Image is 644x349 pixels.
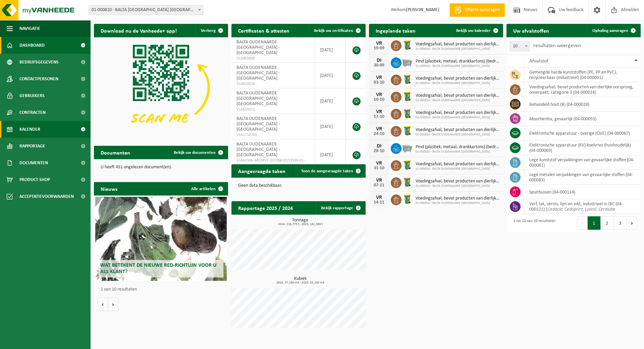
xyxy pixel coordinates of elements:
div: VR [372,92,386,97]
h2: Certificaten & attesten [231,24,296,37]
span: Documenten [19,155,48,171]
span: 01-000810 - BALTA OUDENAARDE [GEOGRAPHIC_DATA] [416,116,500,120]
div: VR [372,195,386,200]
img: WB-0240-HPE-GN-50 [401,193,413,205]
a: Bekijk uw certificaten [309,24,365,37]
span: Bekijk uw certificaten [314,29,353,33]
span: Voedingsafval, bevat producten van dierlijke oorsprong, onverpakt, categorie 3 [416,42,500,47]
h2: Download nu de Vanheede+ app! [94,24,183,37]
span: 01-000810 - BALTA OUDENAARDE [GEOGRAPHIC_DATA] [416,167,500,171]
a: Bekijk uw kalender [451,24,502,37]
td: elektronische apparatuur (KV) koelvries (huishoudelijk) (04-000069) [524,140,641,155]
td: verf, lak, vernis, lijm en inkt, industrieel in IBC (04-000121) | [524,199,641,214]
td: gemengde harde kunststoffen (PE, PP en PVC), recycleerbaar (industrieel) (04-000001) [524,68,641,82]
a: Ophaling aanvragen [587,24,640,37]
span: Kalender [19,121,40,138]
td: voedingsafval, bevat producten van dierlijke oorsprong, onverpakt, categorie 3 (04-000024) [524,82,641,97]
a: Bekijk uw documenten [168,146,227,159]
button: Vorige [97,298,108,311]
td: [DATE] [315,37,346,63]
td: lege kunststof verpakkingen van gevaarlijke stoffen (04-000081) [524,155,641,170]
span: Voedingsafval, bevat producten van dierlijke oorsprong, onverpakt, categorie 3 [416,93,500,98]
span: 01-000810 - BALTA OUDENAARDE [GEOGRAPHIC_DATA] [416,184,500,188]
span: BALTA OUDENAARDE [GEOGRAPHIC_DATA] - [GEOGRAPHIC_DATA] [236,65,280,81]
img: WB-2500-GAL-GY-01 [401,142,413,154]
span: Pmd (plastiek, metaal, drankkartons) (bedrijven) [416,59,500,64]
label: resultaten weergeven [533,43,581,48]
button: Next [627,216,637,230]
div: 17-10 [372,115,386,119]
span: Voedingsafval, bevat producten van dierlijke oorsprong, onverpakt, categorie 3 [416,127,500,133]
h3: Kubiek [235,276,366,285]
span: 10 [510,41,530,51]
a: Bekijk rapportage [316,201,365,215]
div: 31-10 [372,166,386,171]
span: Bekijk uw documenten [174,150,216,155]
div: 28-10 [372,149,386,154]
img: WB-0240-HPE-GN-50 [401,91,413,102]
span: 01-000810 - BALTA OUDENAARDE [GEOGRAPHIC_DATA] [416,98,500,102]
span: Rapportage [19,138,45,155]
span: 01-000810 - BALTA OUDENAARDE NV - OUDENAARDE [89,5,203,15]
div: 19-09 [372,46,386,51]
img: WB-0240-HPE-GN-50 [401,125,413,136]
td: [DATE] [315,139,346,170]
span: VLA610536 [236,81,310,87]
button: Verberg [196,24,227,37]
span: 01-000810 - BALTA OUDENAARDE NV - OUDENAARDE [89,5,203,15]
img: WB-2500-GAL-GY-01 [401,56,413,68]
span: VLA610371 [236,107,310,112]
div: DI [372,143,386,149]
div: 1 tot 10 van 29 resultaten [510,216,555,230]
span: Afvalstof [529,58,548,64]
span: 2024: 37,160 m3 - 2025: 25,240 m3 [235,281,366,285]
div: 24-10 [372,132,386,136]
span: 10 [510,42,530,51]
p: U heeft 451 ongelezen document(en). [101,165,221,170]
span: Dashboard [19,37,45,54]
span: Wat betekent de nieuwe RED-richtlijn voor u als klant? [100,263,216,274]
span: Ophaling aanvragen [592,29,628,33]
span: Voedingsafval, bevat producten van dierlijke oorsprong, onverpakt, categorie 3 [416,110,500,116]
h2: Aangevraagde taken [231,164,292,177]
span: Verberg [201,29,216,33]
span: BALTA OUDENAARDE [GEOGRAPHIC_DATA] - [GEOGRAPHIC_DATA] [236,116,280,132]
a: Wat betekent de nieuwe RED-richtlijn voor u als klant? [95,197,227,281]
img: WB-0240-HPE-GN-50 [401,39,413,51]
img: WB-0240-HPE-GN-50 [401,74,413,85]
td: [DATE] [315,114,346,139]
div: 07-11 [372,183,386,188]
span: 01-000810 - BALTA OUDENAARDE [GEOGRAPHIC_DATA] [416,64,500,68]
i: Cedacid, Cedoprint, Lyocol, Ceralube [548,207,615,212]
span: 01-000810 - BALTA OUDENAARDE [GEOGRAPHIC_DATA] [416,133,500,137]
span: Voedingsafval, bevat producten van dierlijke oorsprong, onverpakt, categorie 3 [416,179,500,184]
h2: Documenten [94,146,137,159]
td: [DATE] [315,63,346,88]
img: WB-0240-HPE-GN-50 [401,176,413,188]
td: lege metalen verpakkingen van gevaarlijke stoffen (04-000083) [524,170,641,185]
span: Contactpersonen [19,71,58,87]
div: DI [372,58,386,63]
h2: Rapportage 2025 / 2024 [231,201,300,214]
p: 1 van 10 resultaten [101,287,225,292]
div: VR [372,178,386,183]
img: WB-0240-HPE-GN-50 [401,108,413,119]
a: Alle artikelen [186,182,227,195]
div: VR [372,109,386,115]
button: 2 [601,216,614,230]
td: absorbentia, gevaarlijk (04-000055) [524,112,641,126]
div: VR [372,75,386,80]
span: Acceptatievoorwaarden [19,188,74,205]
span: Toon de aangevraagde taken [301,169,353,173]
div: 30-09 [372,63,386,68]
span: VLA1710703 [236,132,310,138]
button: Previous [577,216,588,230]
h3: Tonnage [235,218,366,226]
span: Navigatie [19,20,40,37]
a: Offerte aanvragen [449,3,505,17]
img: WB-0240-HPE-GN-50 [401,159,413,171]
span: 2024: 216,773 t - 2025: 161,300 t [235,223,366,226]
td: [DATE] [315,88,346,114]
span: Bedrijfsgegevens [19,54,59,71]
div: VR [372,126,386,132]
